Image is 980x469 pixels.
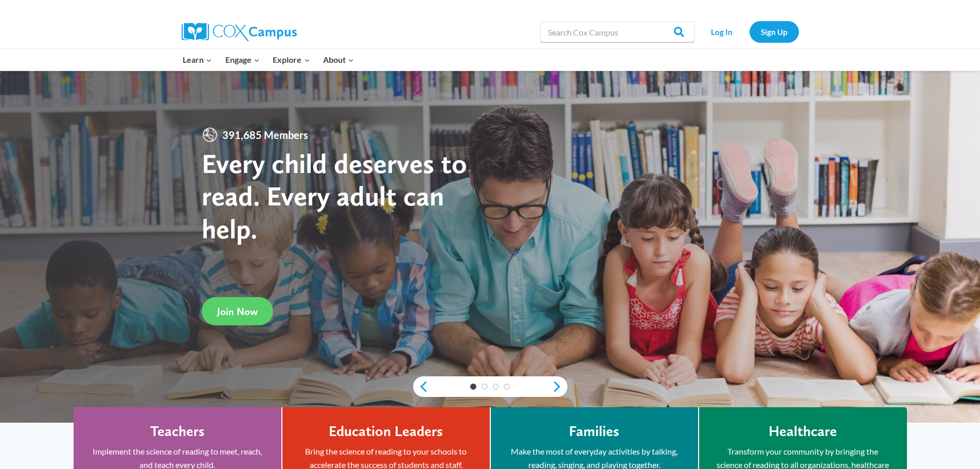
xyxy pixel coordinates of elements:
[413,380,429,393] a: previous
[329,423,443,440] h4: Education Leaders
[182,23,297,41] img: Cox Campus
[569,423,619,440] h4: Families
[176,49,361,71] nav: Primary Navigation
[217,305,258,318] span: Join Now
[413,376,567,397] div: content slider buttons
[202,297,273,325] a: Join Now
[769,423,837,440] h4: Healthcare
[470,384,476,390] a: 1
[183,53,212,66] span: Learn
[493,384,499,390] a: 3
[552,380,567,393] a: next
[150,423,205,440] h4: Teachers
[504,384,510,390] a: 4
[218,127,312,143] span: 391,685 Members
[700,21,799,42] nav: Secondary Navigation
[540,22,694,42] input: Search Cox Campus
[225,53,260,66] span: Engage
[202,147,467,245] strong: Every child deserves to read. Every adult can help.
[750,21,799,42] a: Sign Up
[482,384,488,390] a: 2
[323,53,354,66] span: About
[700,21,744,42] a: Log In
[273,53,310,66] span: Explore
